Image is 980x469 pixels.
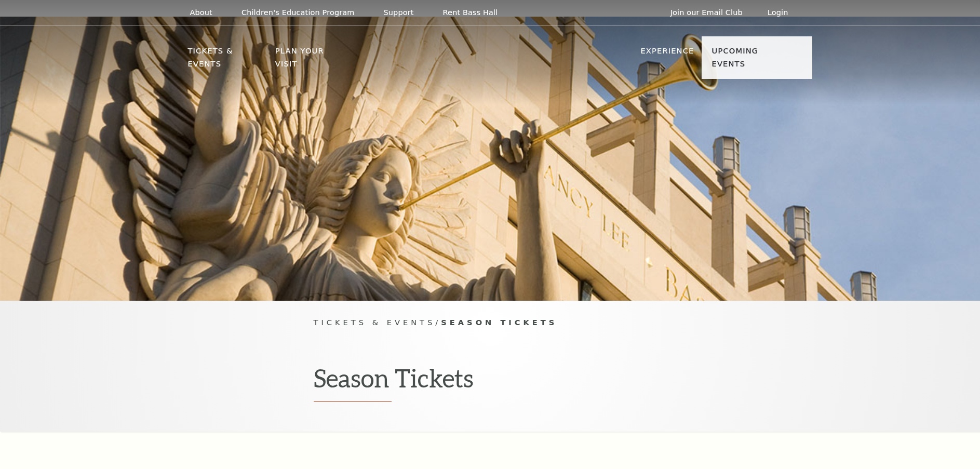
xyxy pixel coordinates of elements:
p: Children's Education Program [241,8,355,17]
p: Rent Bass Hall [443,8,498,17]
p: Experience [640,45,694,63]
p: Support [384,8,414,17]
span: Tickets & Events [314,318,436,327]
p: About [190,8,212,17]
p: Tickets & Events [188,45,269,76]
span: Season Tickets [441,318,557,327]
h1: Season Tickets [314,363,667,401]
p: / [314,316,667,329]
p: Plan Your Visit [275,45,348,76]
p: Upcoming Events [712,45,793,76]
